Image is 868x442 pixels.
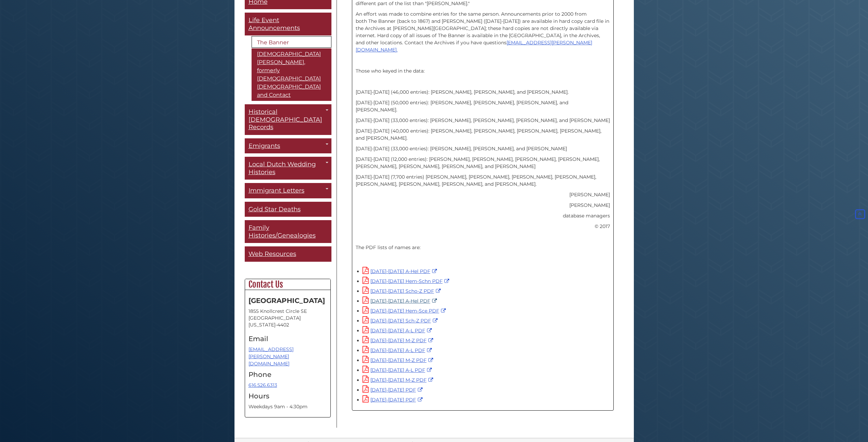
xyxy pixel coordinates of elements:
[362,278,451,284] a: [DATE]-[DATE] Hem-Schn PDF
[248,403,327,410] p: Weekdays 9am - 4:30pm
[245,220,331,243] a: Family Histories/Genealogies
[356,67,610,75] p: Those who keyed in the data:
[248,108,322,131] span: Historical [DEMOGRAPHIC_DATA] Records
[362,367,433,373] a: [DATE]-[DATE] A-L PDF
[356,89,610,96] p: [DATE]-[DATE] (46,000 entries): [PERSON_NAME], [PERSON_NAME], and [PERSON_NAME].
[245,104,331,135] a: Historical [DEMOGRAPHIC_DATA] Records
[245,138,331,154] a: Emigrants
[356,202,610,209] p: [PERSON_NAME]
[248,371,327,378] h4: Phone
[245,202,331,217] a: Gold Star Deaths
[356,40,592,53] a: [EMAIL_ADDRESS][PERSON_NAME][DOMAIN_NAME].
[356,99,610,113] p: [DATE]-[DATE] (50,000 entries): [PERSON_NAME], [PERSON_NAME], [PERSON_NAME], and [PERSON_NAME].
[362,347,433,353] a: [DATE]-[DATE] A-L PDF
[356,223,610,230] p: © 2017
[356,212,610,219] p: database managers
[362,357,435,363] a: [DATE]-[DATE] M-Z PDF
[356,191,610,198] p: [PERSON_NAME]
[245,157,331,180] a: Local Dutch Wedding Histories
[362,298,439,304] a: [DATE]-[DATE] A-Hel PDF
[248,16,300,32] span: Life Event Announcements
[356,127,610,142] p: [DATE]-[DATE] (40,000 entries): [PERSON_NAME], [PERSON_NAME], [PERSON_NAME], [PERSON_NAME], and [...
[248,392,327,400] h4: Hours
[362,397,424,403] a: [DATE]-[DATE] PDF
[245,183,331,198] a: Immigrant Letters
[362,318,439,324] a: [DATE]-[DATE] Sch-Z PDF
[356,173,610,188] p: [DATE]-[DATE] (7,700 entries) [PERSON_NAME], [PERSON_NAME], [PERSON_NAME], [PERSON_NAME], [PERSON...
[248,308,327,328] address: 1855 Knollcrest Circle SE [GEOGRAPHIC_DATA][US_STATE]-4402
[245,13,331,35] a: Life Event Announcements
[362,337,435,344] a: [DATE]-[DATE] M-Z PDF
[356,156,610,170] p: [DATE]-[DATE] (12,000 entries): [PERSON_NAME], [PERSON_NAME], [PERSON_NAME], [PERSON_NAME], [PERS...
[248,142,280,150] span: Emigrants
[356,11,610,54] p: An effort was made to combine entries for the same person. Announcements prior to 2000 from both ...
[252,36,331,48] a: The Banner
[248,382,277,388] a: 616.526.6313
[362,268,439,274] a: [DATE]-[DATE] A-Hel PDF
[245,279,330,290] h2: Contact Us
[248,205,301,213] span: Gold Star Deaths
[362,288,442,294] a: [DATE]-[DATE] Scho-Z PDF
[362,308,447,314] a: [DATE]-[DATE] Hem-Sce PDF
[248,224,316,239] span: Family Histories/Genealogies
[248,335,327,342] h4: Email
[356,145,610,152] p: [DATE]-[DATE] (33,000 entries): [PERSON_NAME], [PERSON_NAME], and [PERSON_NAME]
[248,250,296,258] span: Web Resources
[356,244,610,251] p: The PDF lists of names are:
[248,346,294,367] a: [EMAIL_ADDRESS][PERSON_NAME][DOMAIN_NAME]
[362,377,435,383] a: [DATE]-[DATE] M-Z PDF
[245,246,331,262] a: Web Resources
[248,161,316,176] span: Local Dutch Wedding Histories
[362,327,433,334] a: [DATE]-[DATE] A-L PDF
[248,296,325,305] strong: [GEOGRAPHIC_DATA]
[362,387,424,393] a: [DATE]-[DATE] PDF
[248,187,304,194] span: Immigrant Letters
[854,211,866,217] a: Back to Top
[356,117,610,124] p: [DATE]-[DATE] (33,000 entries): [PERSON_NAME], [PERSON_NAME], [PERSON_NAME], and [PERSON_NAME]
[252,48,331,101] a: [DEMOGRAPHIC_DATA][PERSON_NAME], formerly [DEMOGRAPHIC_DATA] [DEMOGRAPHIC_DATA] and Contact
